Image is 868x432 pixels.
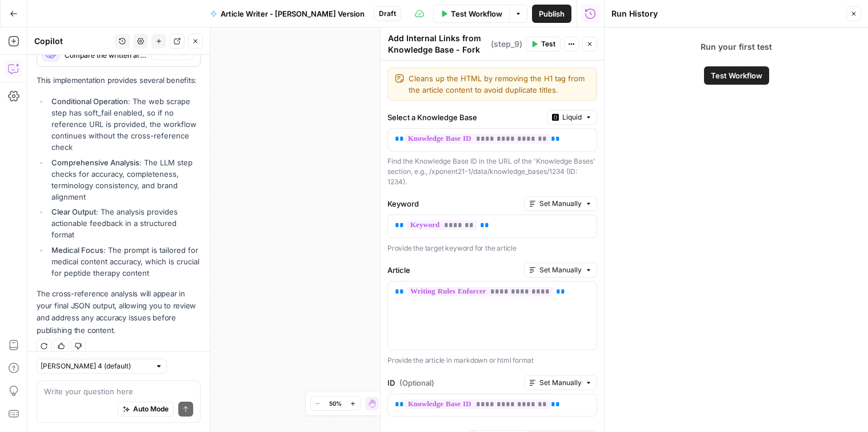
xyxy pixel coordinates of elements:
[51,97,128,106] strong: Conditional Operation
[37,74,201,86] p: This implementation provides several benefits:
[524,375,597,390] button: Set Manually
[539,8,565,19] span: Publish
[34,35,111,47] div: Copilot
[49,96,201,153] li: : The web scrape step has soft_fail enabled, so if no reference URL is provided, the workflow con...
[433,5,509,23] button: Test Workflow
[524,263,597,278] button: Set Manually
[387,355,597,366] p: Provide the article in markdown or html format
[704,66,769,85] button: Test Workflow
[388,33,488,56] textarea: Add Internal Links from Knowledge Base - Fork
[41,360,150,372] input: Claude Sonnet 4 (default)
[387,264,519,276] label: Article
[547,110,597,125] button: Liquid
[51,158,139,167] strong: Comprehensive Analysis
[526,37,561,51] button: Test
[133,404,169,414] span: Auto Mode
[221,8,365,19] span: Article Writer - [PERSON_NAME] Version
[49,206,201,240] li: : The analysis provides actionable feedback in a structured format
[387,243,597,254] p: Provide the target keyword for the article
[532,5,571,23] button: Publish
[539,199,582,209] span: Set Manually
[118,402,174,417] button: Auto Mode
[451,8,502,19] span: Test Workflow
[387,112,542,123] label: Select a Knowledge Base
[49,244,201,279] li: : The prompt is tailored for medical content accuracy, which is crucial for peptide therapy content
[409,73,590,96] textarea: Cleans up the HTML by removing the H1 tag from the article content to avoid duplicate titles.
[329,399,342,408] span: 50%
[387,198,519,209] label: Keyword
[51,245,103,255] strong: Medical Focus
[49,157,201,203] li: : The LLM step checks for accuracy, completeness, terminology consistency, and brand alignment
[387,156,597,187] div: Find the Knowledge Base ID in the URL of the 'Knowledge Bases' section, e.g., /xponent21-1/data/k...
[399,377,434,389] span: (Optional)
[539,378,582,388] span: Set Manually
[387,377,519,389] label: ID
[203,5,371,23] button: Article Writer - [PERSON_NAME] Version
[687,27,786,66] span: Run your first test
[539,265,582,275] span: Set Manually
[51,207,96,216] strong: Clear Output
[562,112,582,122] span: Liquid
[37,288,201,336] p: The cross-reference analysis will appear in your final JSON output, allowing you to review and ad...
[541,39,555,49] span: Test
[491,38,522,50] span: ( step_9 )
[65,50,147,61] span: Compare the written article against the reference URL content to identify inaccuracies or discrep...
[379,9,396,19] span: Draft
[524,196,597,211] button: Set Manually
[711,70,762,81] span: Test Workflow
